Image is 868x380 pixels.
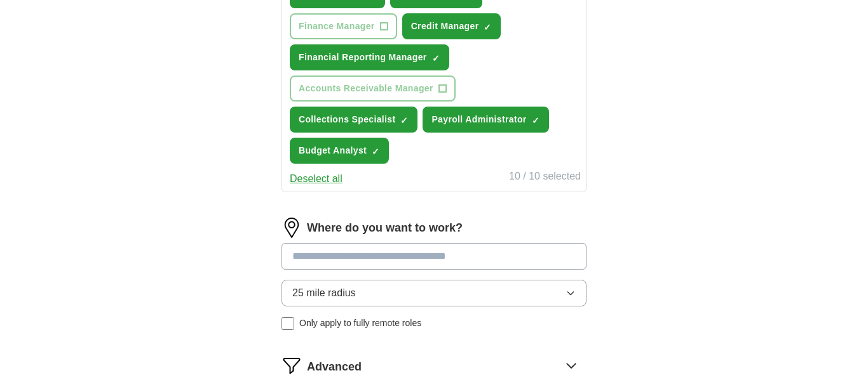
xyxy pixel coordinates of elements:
[400,115,408,126] span: ✓
[299,82,433,95] span: Accounts Receivable Manager
[281,218,302,238] img: location.png
[411,20,479,33] span: Credit Manager
[290,171,342,187] button: Deselect all
[281,317,294,330] input: Only apply to fully remote roles
[281,355,302,376] img: filter
[372,147,379,157] span: ✓
[423,107,548,133] button: Payroll Administrator✓
[532,115,539,126] span: ✓
[290,13,397,39] button: Finance Manager
[307,219,463,237] label: Where do you want to work?
[281,280,587,306] button: 25 mile radius
[299,51,427,64] span: Financial Reporting Manager
[290,138,389,164] button: Budget Analyst✓
[484,22,491,32] span: ✓
[432,53,440,63] span: ✓
[402,13,501,39] button: Credit Manager✓
[431,113,526,126] span: Payroll Administrator
[299,20,375,33] span: Finance Manager
[299,144,367,157] span: Budget Analyst
[290,44,449,70] button: Financial Reporting Manager✓
[290,107,417,133] button: Collections Specialist✓
[307,358,362,376] span: Advanced
[509,169,581,187] div: 10 / 10 selected
[299,317,421,330] span: Only apply to fully remote roles
[292,285,356,301] span: 25 mile radius
[290,75,456,102] button: Accounts Receivable Manager
[299,113,395,126] span: Collections Specialist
